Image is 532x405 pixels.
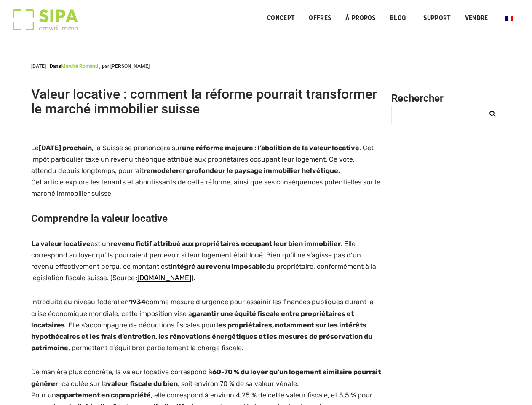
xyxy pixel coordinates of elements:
[50,63,61,69] span: Dans
[56,391,151,399] strong: appartement en copropriété
[391,92,501,105] h2: Rechercher
[417,9,456,28] a: SUPPORT
[31,368,381,387] strong: 60-70 % du loyer qu’un logement similaire pourrait générer
[31,87,381,116] h1: Valeur locative : comment la réforme pourrait transformer le marché immobilier suisse
[171,262,266,270] strong: intégré au revenu imposable
[144,167,179,175] strong: remodeler
[107,380,178,388] strong: valeur fiscale du bien
[39,144,92,152] strong: [DATE] prochain
[61,63,98,69] a: Marché romand
[31,240,91,248] strong: La valeur locative
[460,9,494,28] a: VENDRE
[99,63,150,69] span: , par [PERSON_NAME]
[31,142,381,200] p: Le , la Suisse se prononcera sur . Cet impôt particulier taxe un revenu théorique attribué aux pr...
[303,9,337,28] a: OFFRES
[187,167,340,175] strong: profondeur le paysage immobilier helvétique.
[31,296,381,354] p: Introduite au niveau fédéral en comme mesure d’urgence pour assainir les finances publiques duran...
[31,62,150,70] div: [DATE]
[13,9,78,30] img: Logo
[500,10,519,26] a: Passer à
[262,9,300,28] a: Concept
[31,321,372,352] strong: les propriétaires, notamment sur les intérêts hypothécaires et les frais d’entretien, les rénovat...
[110,240,341,248] strong: revenu fictif attribué aux propriétaires occupant leur bien immobilier
[505,16,513,21] img: Français
[385,9,412,28] a: Blog
[31,238,381,284] p: est un . Elle correspond au loyer qu’ils pourraient percevoir si leur logement était loué. Bien q...
[340,9,382,28] a: À PROPOS
[31,310,354,329] strong: garantir une équité fiscale entre propriétaires et locataires
[267,8,519,29] nav: Menu principal
[182,144,359,152] strong: une réforme majeure : l’abolition de la valeur locative
[31,212,381,225] h2: Comprendre la valeur locative
[129,298,146,306] strong: 1934
[137,274,191,282] a: [DOMAIN_NAME]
